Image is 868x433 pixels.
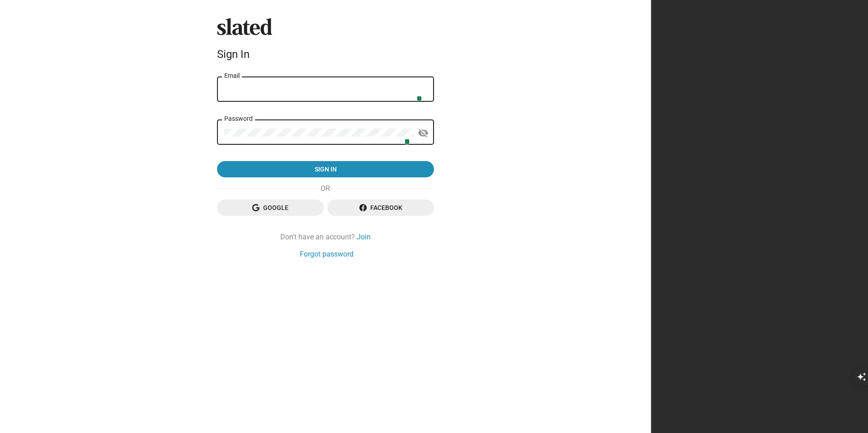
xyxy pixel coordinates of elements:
[217,232,434,242] div: Don't have an account?
[217,18,434,64] sl-branding: Sign In
[300,249,354,259] a: Forgot password
[405,139,410,144] span: 1
[414,124,432,142] button: Show password
[357,232,371,242] a: Join
[413,92,420,99] img: npw-badge-icon.svg
[417,96,422,101] span: 1
[224,200,316,216] span: Google
[327,200,434,216] button: Facebook
[224,161,427,177] span: Sign in
[418,126,429,140] mat-icon: visibility_off
[217,200,324,216] button: Google
[401,135,408,142] img: npw-badge-icon.svg
[217,161,434,177] button: Sign in
[217,48,434,61] div: Sign In
[335,200,427,216] span: Facebook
